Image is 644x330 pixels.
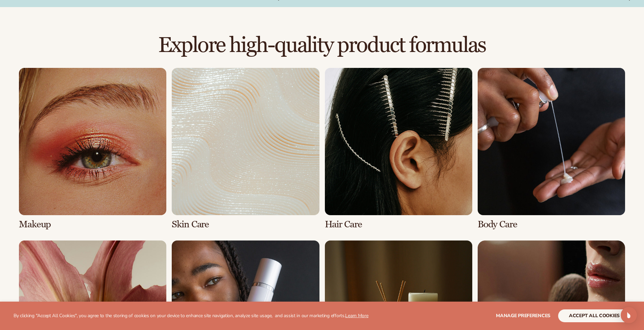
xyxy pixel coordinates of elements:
div: 3 / 8 [325,68,472,230]
h2: Explore high-quality product formulas [19,34,625,57]
h3: Skin Care [172,219,319,230]
div: 1 / 8 [19,68,166,230]
a: Learn More [345,312,368,319]
div: 4 / 8 [478,68,625,230]
h3: Body Care [478,219,625,230]
div: 2 / 8 [172,68,319,230]
span: Manage preferences [496,312,550,319]
button: Manage preferences [496,309,550,322]
h3: Hair Care [325,219,472,230]
div: Open Intercom Messenger [621,307,637,323]
button: accept all cookies [558,309,630,322]
h3: Makeup [19,219,166,230]
p: By clicking "Accept All Cookies", you agree to the storing of cookies on your device to enhance s... [14,313,368,319]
